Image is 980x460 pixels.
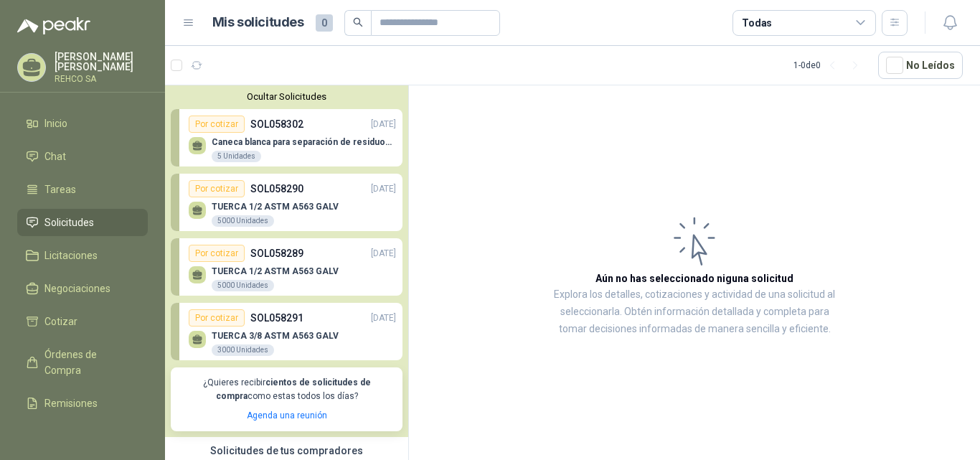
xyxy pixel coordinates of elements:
[44,314,77,329] span: Cotizar
[17,143,148,170] a: Chat
[212,12,304,33] h1: Mis solicitudes
[17,110,148,137] a: Inicio
[165,85,408,437] div: Ocultar SolicitudesPor cotizarSOL058302[DATE] Caneca blanca para separación de residuos 121 LT5 U...
[17,390,148,417] a: Remisiones
[44,281,110,296] span: Negociaciones
[44,215,94,230] span: Solicitudes
[250,116,303,132] p: SOL058302
[17,209,148,236] a: Solicitudes
[189,180,245,197] div: Por cotizar
[371,311,396,325] p: [DATE]
[212,202,339,212] p: TUERCA 1/2 ASTM A563 GALV
[171,91,402,102] button: Ocultar Solicitudes
[212,280,274,291] div: 5000 Unidades
[44,248,98,263] span: Licitaciones
[189,245,245,262] div: Por cotizar
[878,52,963,79] button: No Leídos
[595,271,793,286] h3: Aún no has seleccionado niguna solicitud
[171,303,402,360] a: Por cotizarSOL058291[DATE] TUERCA 3/8 ASTM A563 GALV3000 Unidades
[17,275,148,302] a: Negociaciones
[316,14,333,32] span: 0
[44,347,134,378] span: Órdenes de Compra
[171,109,402,166] a: Por cotizarSOL058302[DATE] Caneca blanca para separación de residuos 121 LT5 Unidades
[793,54,867,77] div: 1 - 0 de 0
[44,395,98,411] span: Remisiones
[212,137,396,147] p: Caneca blanca para separación de residuos 121 LT
[371,247,396,260] p: [DATE]
[17,176,148,203] a: Tareas
[189,116,245,133] div: Por cotizar
[250,310,303,326] p: SOL058291
[44,149,66,164] span: Chat
[371,182,396,196] p: [DATE]
[212,266,339,276] p: TUERCA 1/2 ASTM A563 GALV
[247,410,327,421] a: Agenda una reunión
[17,423,148,450] a: Configuración
[17,308,148,335] a: Cotizar
[212,344,274,356] div: 3000 Unidades
[552,286,837,338] p: Explora los detalles, cotizaciones y actividad de una solicitud al seleccionarla. Obtén informaci...
[44,182,76,197] span: Tareas
[250,181,303,197] p: SOL058290
[189,309,245,327] div: Por cotizar
[371,118,396,131] p: [DATE]
[212,215,274,227] div: 5000 Unidades
[44,116,67,131] span: Inicio
[17,341,148,384] a: Órdenes de Compra
[55,75,148,83] p: REHCO SA
[216,377,371,401] b: cientos de solicitudes de compra
[353,17,363,27] span: search
[171,174,402,231] a: Por cotizarSOL058290[DATE] TUERCA 1/2 ASTM A563 GALV5000 Unidades
[17,17,90,34] img: Logo peakr
[212,331,339,341] p: TUERCA 3/8 ASTM A563 GALV
[250,245,303,261] p: SOL058289
[742,15,772,31] div: Todas
[212,151,261,162] div: 5 Unidades
[17,242,148,269] a: Licitaciones
[171,238,402,296] a: Por cotizarSOL058289[DATE] TUERCA 1/2 ASTM A563 GALV5000 Unidades
[55,52,148,72] p: [PERSON_NAME] [PERSON_NAME]
[179,376,394,403] p: ¿Quieres recibir como estas todos los días?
